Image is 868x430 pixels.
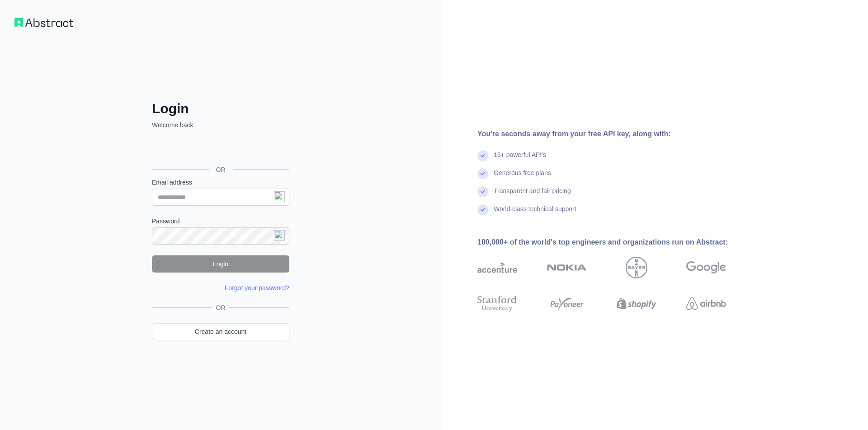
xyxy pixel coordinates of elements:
[152,120,289,129] p: Welcome back
[494,186,571,204] div: Transparent and fair pricing
[477,129,755,139] div: You're seconds away from your free API key, along with:
[147,139,292,159] iframe: Botón Iniciar sesión con Google
[626,257,647,278] img: bayer
[152,101,289,117] h2: Login
[212,303,229,312] span: OR
[686,257,726,278] img: google
[14,18,73,27] img: Workflow
[477,237,755,248] div: 100,000+ of the world's top engineers and organizations run on Abstract:
[547,294,587,314] img: payoneer
[477,204,488,215] img: check mark
[152,255,289,273] button: Login
[209,165,233,174] span: OR
[477,168,488,179] img: check mark
[477,257,517,278] img: accenture
[152,323,289,340] a: Create an account
[494,204,576,222] div: World-class technical support
[225,284,289,291] a: Forgot your password?
[494,150,546,168] div: 15+ powerful API's
[494,168,551,186] div: Generous free plans
[477,150,488,161] img: check mark
[152,178,289,187] label: Email address
[152,217,289,226] label: Password
[547,257,587,278] img: nokia
[686,294,726,314] img: airbnb
[477,186,488,197] img: check mark
[274,191,285,202] img: npw-badge-icon.svg
[477,294,517,314] img: stanford university
[274,230,285,241] img: npw-badge-icon.svg
[617,294,656,314] img: shopify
